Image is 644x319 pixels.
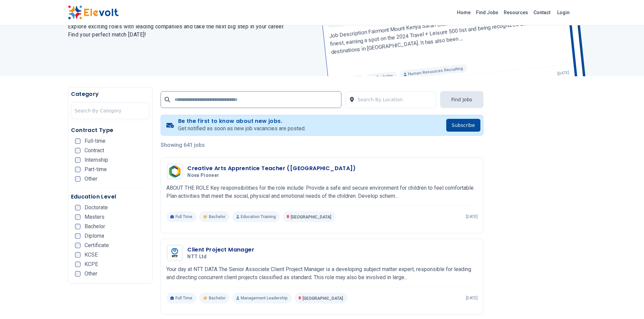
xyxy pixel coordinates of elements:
[75,243,80,248] input: Certificate
[85,205,108,210] span: Doctorate
[85,224,105,229] span: Bachelor
[85,138,105,144] span: Full-time
[161,141,483,149] p: Showing 641 jobs
[85,176,97,182] span: Other
[75,148,80,153] input: Contract
[75,214,80,220] input: Masters
[166,265,478,282] p: Your day at NTT DATA The Senior Associate Client Project Manager is a developing subject matter e...
[75,233,80,239] input: Diploma
[75,176,80,182] input: Other
[178,118,306,125] h4: Be the first to know about new jobs.
[232,293,292,303] p: Management Leadership
[166,244,478,303] a: NTT LtdClient Project ManagerNTT LtdYour day at NTT DATA The Senior Associate Client Project Mana...
[85,262,98,267] span: KCPE
[531,7,553,18] a: Contact
[85,233,104,239] span: Diploma
[85,271,97,276] span: Other
[232,211,280,222] p: Education Training
[85,167,107,172] span: Part-time
[454,7,473,18] a: Home
[75,157,80,163] input: Internship
[85,243,109,248] span: Certificate
[492,114,576,317] iframe: Advertisement
[85,157,108,163] span: Internship
[75,252,80,258] input: KCSE
[166,293,196,303] p: Full Time
[85,252,98,258] span: KCSE
[291,215,331,219] span: [GEOGRAPHIC_DATA]
[187,164,356,172] h3: Creative Arts Apprentice Teacher ([GEOGRAPHIC_DATA])
[75,138,80,144] input: Full-time
[446,119,480,132] button: Subscribe
[303,296,343,301] span: [GEOGRAPHIC_DATA]
[166,211,196,222] p: Full Time
[187,246,254,254] h3: Client Project Manager
[209,295,225,301] span: Bachelor
[501,7,531,18] a: Resources
[553,6,574,19] a: Login
[68,23,314,39] h2: Explore exciting roles with leading companies and take the next big step in your career. Find you...
[71,193,150,201] h5: Education Level
[75,205,80,210] input: Doctorate
[85,148,104,153] span: Contract
[166,184,478,200] p: ABOUT THE ROLE Key responsibilities for the role include: Provide a safe and secure environment f...
[466,295,478,301] p: [DATE]
[166,163,478,222] a: Nova PioneerCreative Arts Apprentice Teacher ([GEOGRAPHIC_DATA])Nova PioneerABOUT THE ROLE Key re...
[209,214,225,219] span: Bachelor
[71,90,150,98] h5: Category
[178,125,306,133] p: Get notified as soon as new job vacancies are posted.
[466,214,478,219] p: [DATE]
[168,165,182,178] img: Nova Pioneer
[473,7,501,18] a: Find Jobs
[85,214,104,220] span: Masters
[71,126,150,134] h5: Contract Type
[75,167,80,172] input: Part-time
[168,246,182,260] img: NTT Ltd
[610,287,644,319] iframe: Chat Widget
[187,172,219,179] span: Nova Pioneer
[187,254,207,260] span: NTT Ltd
[440,91,483,108] button: Find Jobs
[75,271,80,276] input: Other
[75,262,80,267] input: KCPE
[75,224,80,229] input: Bachelor
[68,5,119,20] img: Elevolt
